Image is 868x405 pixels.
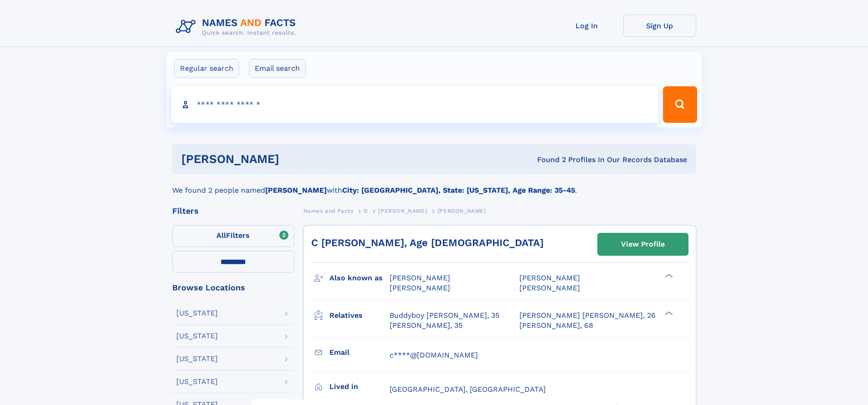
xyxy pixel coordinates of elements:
b: City: [GEOGRAPHIC_DATA], State: [US_STATE], Age Range: 35-45 [342,186,575,195]
h3: Lived in [329,379,390,394]
span: [GEOGRAPHIC_DATA], [GEOGRAPHIC_DATA] [390,385,546,394]
a: Buddyboy [PERSON_NAME], 35 [390,310,499,321]
span: [PERSON_NAME] [519,274,580,282]
div: [US_STATE] [176,355,218,363]
div: Filters [172,207,294,215]
a: D [364,205,368,216]
a: [PERSON_NAME], 68 [519,321,593,331]
label: Email search [249,59,306,78]
b: [PERSON_NAME] [265,186,327,195]
div: We found 2 people named with . [172,174,696,196]
div: ❯ [663,310,673,316]
div: [US_STATE] [176,332,218,340]
span: [PERSON_NAME] [390,274,450,282]
a: [PERSON_NAME] [378,205,427,216]
h3: Also known as [329,270,390,286]
label: Regular search [174,59,239,78]
label: Filters [172,225,294,247]
button: Search Button [663,86,697,123]
input: search input [171,86,659,123]
a: View Profile [598,233,688,255]
a: [PERSON_NAME], 35 [390,321,462,331]
div: View Profile [621,234,665,255]
div: [US_STATE] [176,310,218,317]
span: D [364,208,368,214]
a: C [PERSON_NAME], Age [DEMOGRAPHIC_DATA] [311,237,544,248]
div: Found 2 Profiles In Our Records Database [408,155,687,165]
span: [PERSON_NAME] [378,208,427,214]
span: All [216,231,226,240]
span: [PERSON_NAME] [390,284,450,292]
h1: [PERSON_NAME] [181,153,408,165]
a: [PERSON_NAME] [PERSON_NAME], 26 [519,310,656,321]
a: Sign Up [623,15,696,37]
span: [PERSON_NAME] [519,284,580,292]
h3: Relatives [329,308,390,323]
div: [US_STATE] [176,378,218,385]
span: [PERSON_NAME] [437,208,486,214]
h3: Email [329,345,390,360]
div: Browse Locations [172,284,294,292]
div: ❯ [663,273,673,279]
a: Log In [550,15,623,37]
a: Names and Facts [303,205,354,216]
img: Logo Names and Facts [172,15,303,39]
